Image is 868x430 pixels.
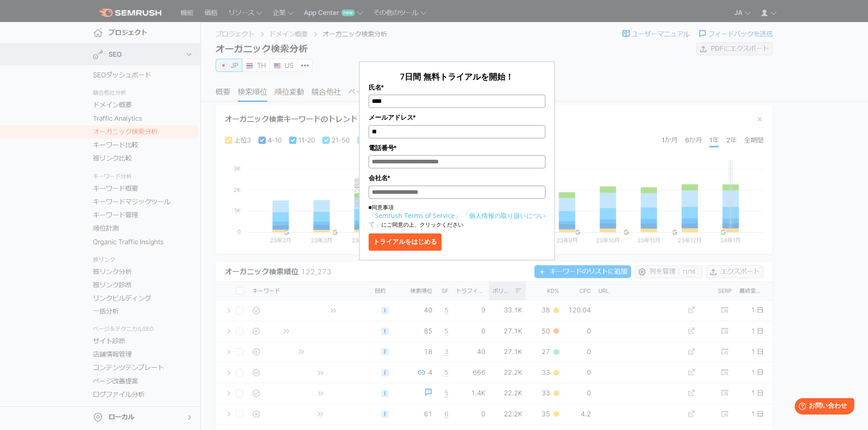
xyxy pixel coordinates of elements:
p: ■同意事項 にご同意の上、クリックください [369,203,545,229]
label: 電話番号* [369,143,545,153]
a: 「個人情報の取り扱いについて」 [369,211,545,228]
label: メールアドレス* [369,112,545,122]
span: 7日間 無料トライアルを開始！ [400,71,514,82]
a: 「Semrush Terms of Service」 [369,211,461,220]
button: トライアルをはじめる [369,233,442,251]
iframe: Help widget launcher [787,395,858,420]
